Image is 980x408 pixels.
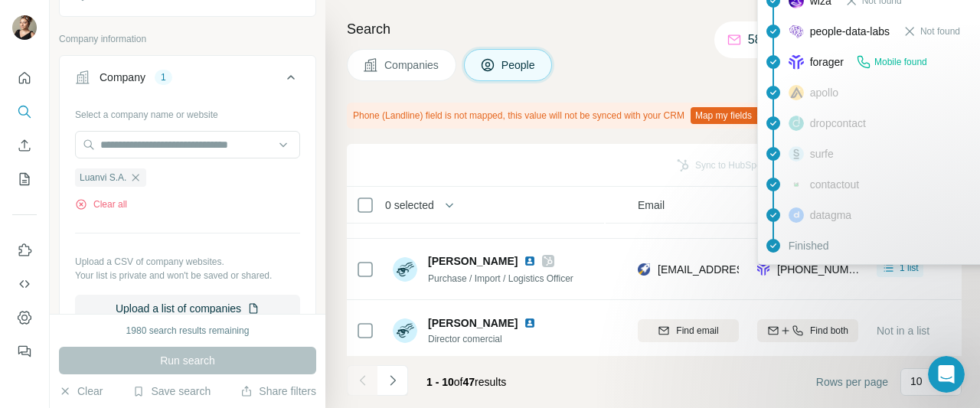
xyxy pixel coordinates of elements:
[393,257,417,282] img: Avatar
[816,374,888,390] span: Rows per page
[428,273,573,284] span: Purchase / Import / Logistics Officer
[789,207,804,223] img: provider datagma logo
[347,18,962,40] h4: Search
[810,85,838,100] span: apollo
[789,116,804,131] img: provider dropcontact logo
[524,317,536,329] img: LinkedIn logo
[810,24,890,39] span: people-data-labs
[75,197,127,211] button: Clear all
[874,55,927,69] span: Mobile found
[810,324,848,338] span: Find both
[12,338,37,365] button: Feedback
[810,146,834,162] span: surfe
[426,376,506,388] span: results
[75,295,300,322] button: Upload a list of companies
[59,384,103,399] button: Clear
[928,356,965,393] iframe: Intercom live chat
[789,24,804,38] img: provider people-data-labs logo
[12,98,37,126] button: Search
[810,207,851,223] span: datagma
[638,197,665,213] span: Email
[75,255,300,269] p: Upload a CSV of company websites.
[638,319,739,342] button: Find email
[59,32,316,46] p: Company information
[426,376,454,388] span: 1 - 10
[393,318,417,343] img: Avatar
[900,261,919,275] span: 1 list
[789,146,804,162] img: provider surfe logo
[100,70,145,85] div: Company
[428,253,518,269] span: [PERSON_NAME]
[126,324,250,338] div: 1980 search results remaining
[757,262,769,277] img: provider forager logo
[75,269,300,282] p: Your list is private and won't be saved or shared.
[676,324,718,338] span: Find email
[75,102,300,122] div: Select a company name or website
[810,177,860,192] span: contactout
[524,255,536,267] img: LinkedIn logo
[12,270,37,298] button: Use Surfe API
[12,64,37,92] button: Quick start
[428,315,518,331] span: [PERSON_NAME]
[454,376,463,388] span: of
[463,376,475,388] span: 47
[658,263,839,276] span: [EMAIL_ADDRESS][DOMAIN_NAME]
[80,171,126,184] span: Luanvi S.A.
[810,116,866,131] span: dropcontact
[12,15,37,40] img: Avatar
[12,304,37,331] button: Dashboard
[385,197,434,213] span: 0 selected
[810,54,844,70] span: forager
[347,103,775,129] div: Phone (Landline) field is not mapped, this value will not be synced with your CRM
[748,31,786,49] p: 58,236
[384,57,440,73] span: Companies
[12,132,37,159] button: Enrich CSV
[789,85,804,100] img: provider apollo logo
[638,262,650,277] img: provider rocketreach logo
[377,365,408,396] button: Navigate to next page
[12,237,37,264] button: Use Surfe on LinkedIn
[910,374,923,389] p: 10
[777,263,874,276] span: [PHONE_NUMBER]
[789,54,804,70] img: provider forager logo
[60,59,315,102] button: Company1
[132,384,211,399] button: Save search
[12,165,37,193] button: My lists
[155,70,172,84] div: 1
[877,325,929,337] span: Not in a list
[789,238,829,253] span: Finished
[240,384,316,399] button: Share filters
[757,319,858,342] button: Find both
[920,24,960,38] span: Not found
[691,107,772,124] button: Map my fields
[789,181,804,188] img: provider contactout logo
[428,332,542,346] span: Director comercial
[501,57,537,73] span: People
